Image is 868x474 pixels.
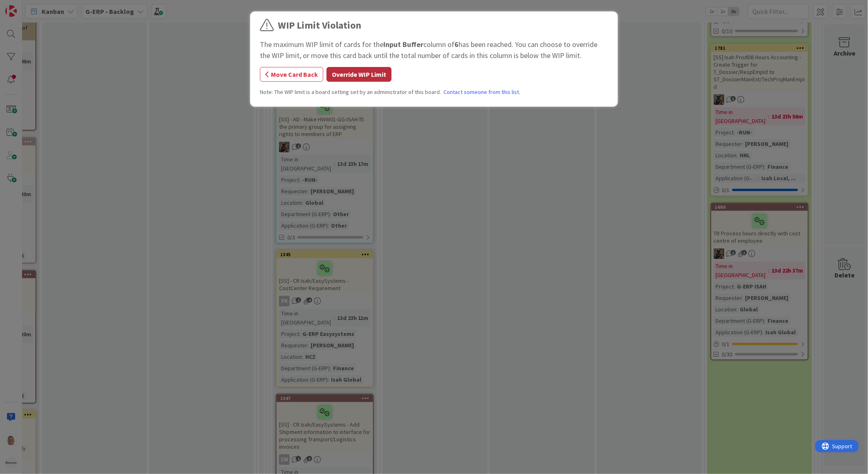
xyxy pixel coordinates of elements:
button: Override WIP Limit [327,67,391,82]
div: WIP Limit Violation [278,18,361,33]
div: The maximum WIP limit of cards for the column of has been reached. You can choose to override the... [260,39,608,61]
div: Note: The WIP limit is a board setting set by an administrator of this board. [260,88,608,96]
button: Move Card Back [260,67,323,82]
span: Support [17,1,37,11]
b: 6 [454,40,459,49]
a: Contact someone from this list. [443,88,520,96]
b: Input Buffer [383,40,423,49]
